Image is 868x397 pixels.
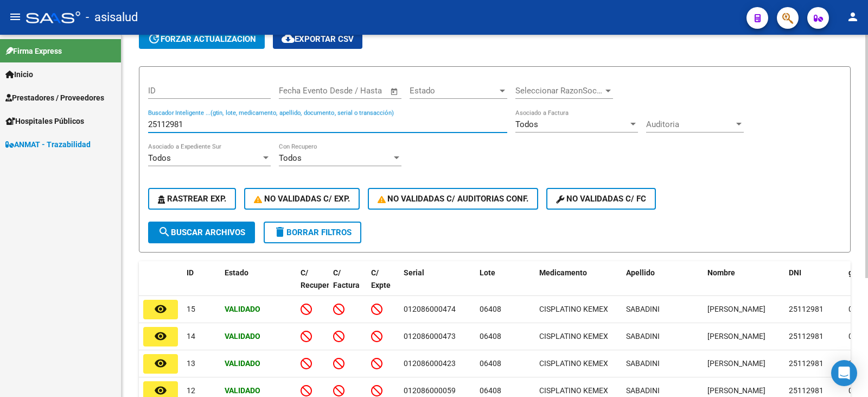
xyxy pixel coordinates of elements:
datatable-header-cell: Apellido [622,261,703,309]
button: Open calendar [388,85,401,98]
span: SABADINI [626,305,660,313]
span: Buscar Archivos [158,228,245,237]
span: 06408 [480,305,501,313]
span: 012086000473 [404,332,456,341]
span: Borrar Filtros [273,228,352,237]
span: SABADINI [626,386,660,395]
button: Buscar Archivos [148,222,255,243]
span: Estado [225,268,248,277]
span: - asisalud [86,5,138,29]
span: Auditoria [646,119,734,129]
mat-icon: update [148,32,161,45]
span: Todos [279,153,302,163]
button: No validadas c/ FC [546,188,656,210]
span: 25112981 [789,359,824,368]
mat-icon: remove_red_eye [154,357,167,370]
span: DNI [789,268,801,277]
datatable-header-cell: C/ Factura [329,261,367,309]
span: Todos [148,153,171,163]
span: 13 [187,359,195,368]
span: No validadas c/ FC [556,194,646,204]
span: 06408 [480,332,501,341]
span: 012086000474 [404,305,456,313]
strong: Validado [225,386,260,395]
datatable-header-cell: C/ Expte [367,261,399,309]
span: Serial [404,268,424,277]
span: [PERSON_NAME] [707,332,765,341]
span: C/ Factura [333,268,360,289]
span: Hospitales Públicos [5,115,84,127]
datatable-header-cell: Lote [475,261,535,309]
span: Firma Express [5,45,62,57]
datatable-header-cell: Nombre [703,261,784,309]
span: forzar actualizacion [148,34,256,44]
mat-icon: remove_red_eye [154,303,167,316]
span: SABADINI [626,332,660,341]
span: 25112981 [789,332,824,341]
strong: Validado [225,359,260,368]
span: [PERSON_NAME] [707,386,765,395]
span: 012086000423 [404,359,456,368]
span: 012086000059 [404,386,456,395]
datatable-header-cell: ID [182,261,220,309]
span: gtin [848,268,862,277]
span: C/ Recupero [301,268,334,289]
button: Rastrear Exp. [148,188,236,210]
span: CISPLATINO KEMEX [539,305,608,313]
span: C/ Expte [371,268,391,289]
span: Estado [410,86,497,96]
span: CISPLATINO KEMEX [539,332,608,341]
mat-icon: remove_red_eye [154,330,167,343]
span: Todos [515,119,538,129]
datatable-header-cell: Estado [220,261,296,309]
datatable-header-cell: C/ Recupero [296,261,329,309]
span: Prestadores / Proveedores [5,92,104,104]
span: CISPLATINO KEMEX [539,386,608,395]
span: 14 [187,332,195,341]
span: CISPLATINO KEMEX [539,359,608,368]
span: [PERSON_NAME] [707,305,765,313]
mat-icon: delete [273,225,286,238]
span: SABADINI [626,359,660,368]
span: ANMAT - Trazabilidad [5,138,91,150]
datatable-header-cell: Serial [399,261,475,309]
span: 06408 [480,359,501,368]
input: Fecha fin [333,86,385,96]
button: forzar actualizacion [139,29,265,49]
datatable-header-cell: Medicamento [535,261,622,309]
span: Inicio [5,68,33,80]
datatable-header-cell: DNI [784,261,844,309]
div: Open Intercom Messenger [831,360,857,386]
mat-icon: cloud_download [282,32,295,45]
span: 15 [187,305,195,313]
span: No Validadas c/ Auditorias Conf. [378,194,529,204]
span: 06408 [480,386,501,395]
strong: Validado [225,305,260,313]
span: Exportar CSV [282,34,354,44]
button: No Validadas c/ Exp. [244,188,360,210]
span: Nombre [707,268,735,277]
input: Fecha inicio [279,86,323,96]
button: Borrar Filtros [264,222,361,243]
mat-icon: search [158,225,171,238]
span: No Validadas c/ Exp. [254,194,350,204]
span: 25112981 [789,386,824,395]
button: Exportar CSV [273,29,362,49]
span: 12 [187,386,195,395]
strong: Validado [225,332,260,341]
mat-icon: menu [9,10,22,23]
span: 25112981 [789,305,824,313]
mat-icon: person [846,10,859,23]
span: ID [187,268,194,277]
span: Rastrear Exp. [158,194,226,204]
span: Lote [480,268,495,277]
button: No Validadas c/ Auditorias Conf. [368,188,539,210]
span: Apellido [626,268,655,277]
span: Medicamento [539,268,587,277]
mat-icon: remove_red_eye [154,384,167,397]
span: Seleccionar RazonSocial [515,86,603,96]
span: [PERSON_NAME] [707,359,765,368]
